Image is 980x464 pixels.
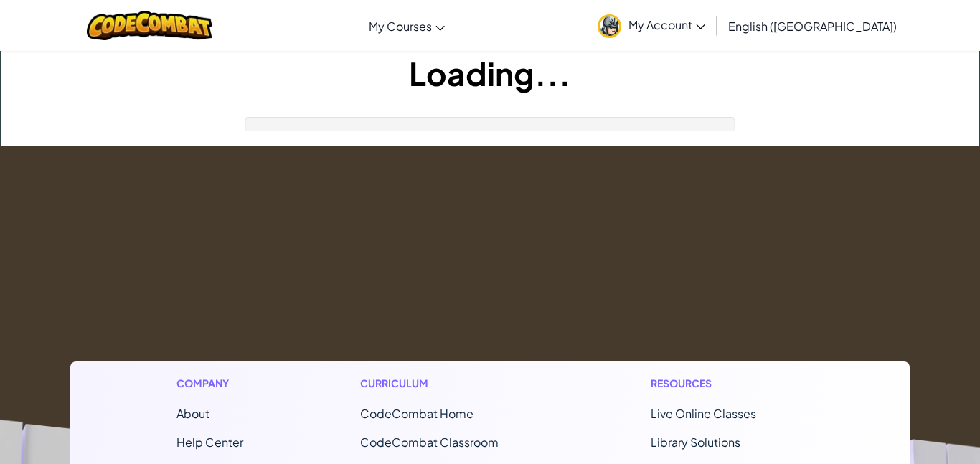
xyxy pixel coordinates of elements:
[176,406,209,421] a: About
[651,376,804,391] h1: Resources
[728,19,897,34] span: English ([GEOGRAPHIC_DATA])
[360,376,534,391] h1: Curriculum
[360,435,499,450] a: CodeCombat Classroom
[628,17,705,32] span: My Account
[87,11,212,40] img: CodeCombat logo
[651,435,740,450] a: Library Solutions
[176,376,243,391] h1: Company
[590,3,712,48] a: My Account
[176,435,243,450] a: Help Center
[1,51,979,95] h1: Loading...
[721,6,904,45] a: English ([GEOGRAPHIC_DATA])
[369,19,432,34] span: My Courses
[360,406,473,421] span: CodeCombat Home
[362,6,452,45] a: My Courses
[598,14,621,38] img: avatar
[651,406,756,421] a: Live Online Classes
